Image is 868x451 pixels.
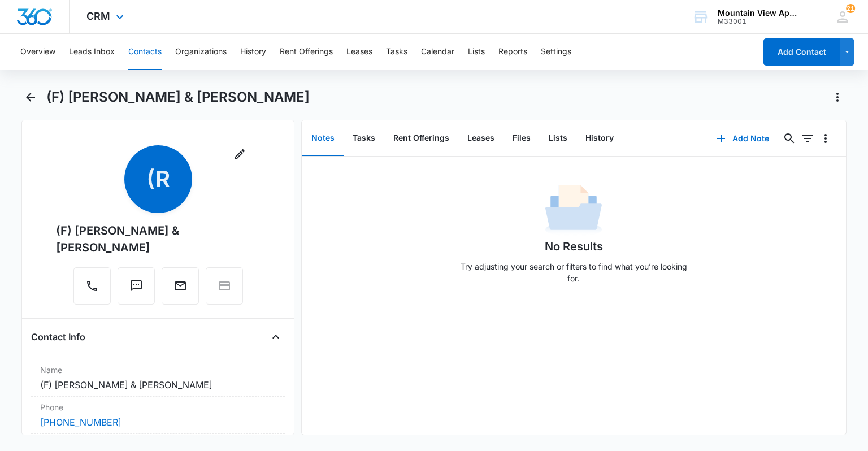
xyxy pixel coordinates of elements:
[69,34,115,70] button: Leads Inbox
[798,129,817,148] button: Filters
[280,34,333,70] button: Rent Offerings
[576,121,623,156] button: History
[498,34,527,70] button: Reports
[124,145,192,213] span: (R
[40,364,275,376] label: Name
[240,34,266,70] button: History
[118,285,155,294] a: Text
[705,125,780,152] button: Add Note
[73,285,111,294] a: Call
[46,89,310,106] h1: (F) [PERSON_NAME] & [PERSON_NAME]
[846,4,855,13] span: 21
[718,8,800,18] div: account name
[40,401,275,413] label: Phone
[541,34,571,70] button: Settings
[468,34,485,70] button: Lists
[31,330,85,344] h4: Contact Info
[780,129,798,148] button: Search...
[128,34,162,70] button: Contacts
[718,18,800,25] div: account id
[175,34,227,70] button: Organizations
[302,121,344,156] button: Notes
[31,397,284,434] div: Phone[PHONE_NUMBER]
[455,261,692,284] p: Try adjusting your search or filters to find what you’re looking for.
[118,267,155,305] button: Text
[540,121,576,156] button: Lists
[458,121,504,156] button: Leases
[545,181,602,238] img: No Data
[846,4,855,13] div: notifications count
[828,88,847,106] button: Actions
[504,121,540,156] button: Files
[384,121,458,156] button: Rent Offerings
[40,378,275,392] dd: (F) [PERSON_NAME] & [PERSON_NAME]
[162,285,199,294] a: Email
[40,415,121,429] a: [PHONE_NUMBER]
[162,267,199,305] button: Email
[267,328,285,346] button: Close
[56,222,259,256] div: (F) [PERSON_NAME] & [PERSON_NAME]
[21,88,39,106] button: Back
[421,34,454,70] button: Calendar
[346,34,372,70] button: Leases
[73,267,111,305] button: Call
[763,38,840,66] button: Add Contact
[386,34,407,70] button: Tasks
[344,121,384,156] button: Tasks
[817,129,835,148] button: Overflow Menu
[20,34,55,70] button: Overview
[545,238,603,255] h1: No Results
[86,10,110,22] span: CRM
[31,359,284,397] div: Name(F) [PERSON_NAME] & [PERSON_NAME]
